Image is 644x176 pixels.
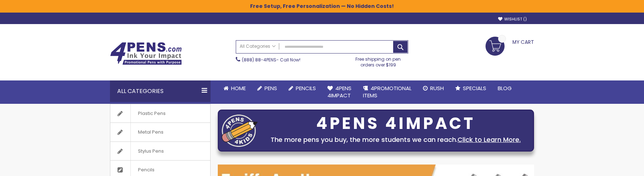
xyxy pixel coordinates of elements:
[463,84,486,92] span: Specials
[283,80,322,96] a: Pencils
[348,54,409,68] div: Free shipping on pen orders over $199
[264,84,277,92] span: Pens
[110,42,182,65] img: 4Pens Custom Pens and Promotional Products
[450,80,492,96] a: Specials
[430,84,444,92] span: Rush
[363,84,411,99] span: 4PROMOTIONAL ITEMS
[130,142,171,161] span: Stylus Pens
[110,104,210,123] a: Plastic Pens
[110,123,210,142] a: Metal Pens
[240,43,276,49] span: All Categories
[322,80,357,104] a: 4Pens4impact
[236,41,279,52] a: All Categories
[457,135,521,144] a: Click to Learn More.
[492,80,517,96] a: Blog
[498,84,512,92] span: Blog
[498,17,527,22] a: Wishlist
[110,142,210,161] a: Stylus Pens
[327,84,351,99] span: 4Pens 4impact
[242,57,300,63] span: - Call Now!
[110,80,211,102] div: All Categories
[130,123,171,142] span: Metal Pens
[261,135,530,145] div: The more pens you buy, the more students we can reach.
[231,84,246,92] span: Home
[130,104,173,123] span: Plastic Pens
[296,84,316,92] span: Pencils
[252,80,283,96] a: Pens
[242,57,276,63] a: (888) 88-4PENS
[222,114,258,147] img: four_pen_logo.png
[218,80,252,96] a: Home
[357,80,417,104] a: 4PROMOTIONALITEMS
[417,80,450,96] a: Rush
[261,116,530,131] div: 4PENS 4IMPACT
